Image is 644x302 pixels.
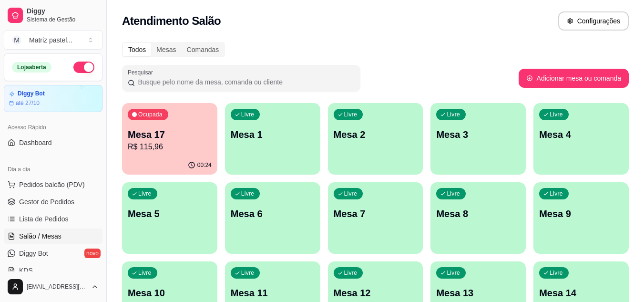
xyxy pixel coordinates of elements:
[4,246,102,261] a: Diggy Botnovo
[73,62,94,73] button: Alterar Status
[128,141,212,153] p: R$ 115,96
[539,128,623,141] p: Mesa 4
[138,269,152,277] p: Livre
[12,62,51,73] div: Loja aberta
[19,138,52,147] span: Dashboard
[4,177,102,192] button: Pedidos balcão (PDV)
[4,85,102,112] a: Diggy Botaté 27/10
[19,197,74,207] span: Gestor de Pedidos
[19,180,85,189] span: Pedidos balcão (PDV)
[27,16,99,23] span: Sistema de Gestão
[436,286,520,300] p: Mesa 13
[122,182,217,254] button: LivreMesa 5
[241,269,255,277] p: Livre
[430,182,526,254] button: LivreMesa 8
[128,128,212,141] p: Mesa 17
[19,249,48,258] span: Diggy Bot
[533,103,629,175] button: LivreMesa 4
[12,35,21,45] span: M
[550,190,563,198] p: Livre
[138,111,163,118] p: Ocupada
[231,128,315,141] p: Mesa 1
[550,111,563,118] p: Livre
[231,286,315,300] p: Mesa 11
[334,207,418,220] p: Mesa 7
[447,190,460,198] p: Livre
[128,68,156,76] label: Pesquisar
[4,120,102,135] div: Acesso Rápido
[328,182,423,254] button: LivreMesa 7
[225,103,320,175] button: LivreMesa 1
[4,4,102,27] a: DiggySistema de Gestão
[558,11,629,31] button: Configurações
[19,266,33,275] span: KDS
[436,207,520,220] p: Mesa 8
[151,43,181,56] div: Mesas
[4,275,102,298] button: [EMAIL_ADDRESS][DOMAIN_NAME]
[344,190,358,198] p: Livre
[197,161,212,169] p: 00:24
[19,231,61,241] span: Salão / Mesas
[539,207,623,220] p: Mesa 9
[533,182,629,254] button: LivreMesa 9
[4,135,102,150] a: Dashboard
[231,207,315,220] p: Mesa 6
[29,35,72,45] div: Matriz pastel ...
[447,111,460,118] p: Livre
[27,7,99,16] span: Diggy
[135,77,355,87] input: Pesquisar
[344,111,358,118] p: Livre
[182,43,225,56] div: Comandas
[4,211,102,227] a: Lista de Pedidos
[225,182,320,254] button: LivreMesa 6
[328,103,423,175] button: LivreMesa 2
[18,90,45,97] article: Diggy Bot
[241,190,255,198] p: Livre
[122,103,217,175] button: OcupadaMesa 17R$ 115,9600:24
[27,283,87,291] span: [EMAIL_ADDRESS][DOMAIN_NAME]
[334,128,418,141] p: Mesa 2
[122,13,221,29] h2: Atendimento Salão
[241,111,255,118] p: Livre
[16,99,40,107] article: até 27/10
[4,162,102,177] div: Dia a dia
[344,269,358,277] p: Livre
[519,69,629,88] button: Adicionar mesa ou comanda
[128,207,212,220] p: Mesa 5
[123,43,151,56] div: Todos
[334,286,418,300] p: Mesa 12
[539,286,623,300] p: Mesa 14
[4,194,102,209] a: Gestor de Pedidos
[430,103,526,175] button: LivreMesa 3
[550,269,563,277] p: Livre
[4,263,102,278] a: KDS
[19,214,69,224] span: Lista de Pedidos
[4,229,102,244] a: Salão / Mesas
[138,190,152,198] p: Livre
[4,31,102,50] button: Select a team
[128,286,212,300] p: Mesa 10
[447,269,460,277] p: Livre
[436,128,520,141] p: Mesa 3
